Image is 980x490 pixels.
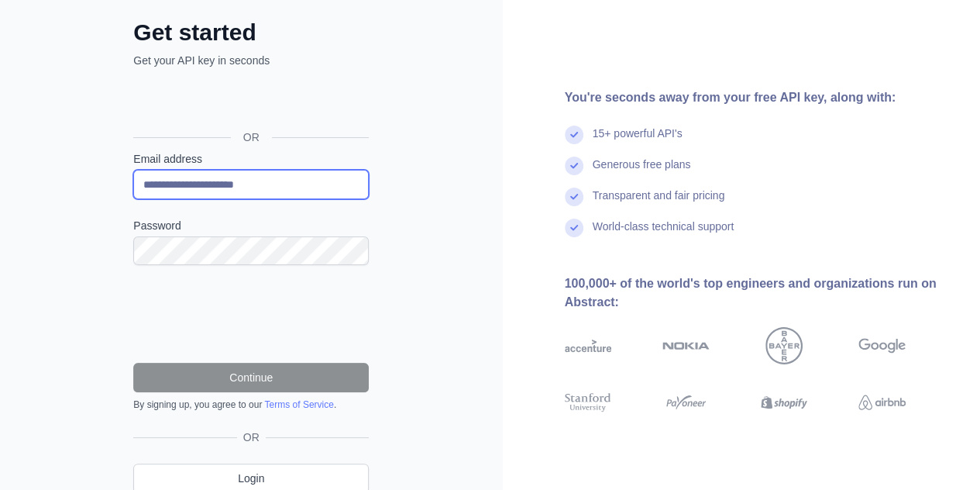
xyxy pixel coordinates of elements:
[133,151,369,167] label: Email address
[133,363,369,392] button: Continue
[565,157,583,175] img: check mark
[593,126,683,157] div: 15+ powerful API's
[662,391,710,414] img: payoneer
[593,188,725,219] div: Transparent and fair pricing
[593,219,734,250] div: World-class technical support
[565,219,583,237] img: check mark
[133,53,369,68] p: Get your API key in seconds
[231,129,272,145] span: OR
[133,399,369,411] div: By signing up, you agree to our .
[662,327,710,364] img: nokia
[761,391,808,414] img: shopify
[565,274,956,312] div: 100,000+ of the world's top engineers and organizations run on Abstract:
[565,126,583,144] img: check mark
[133,284,369,344] iframe: reCAPTCHA
[237,430,266,445] span: OR
[126,85,373,119] iframe: Sign in with Google Button
[264,399,333,410] a: Terms of Service
[133,218,369,233] label: Password
[858,327,906,364] img: google
[565,391,612,414] img: stanford university
[765,327,803,364] img: bayer
[565,88,956,107] div: You're seconds away from your free API key, along with:
[565,188,583,206] img: check mark
[565,327,612,364] img: accenture
[858,391,906,414] img: airbnb
[593,157,691,188] div: Generous free plans
[133,19,369,47] h2: Get started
